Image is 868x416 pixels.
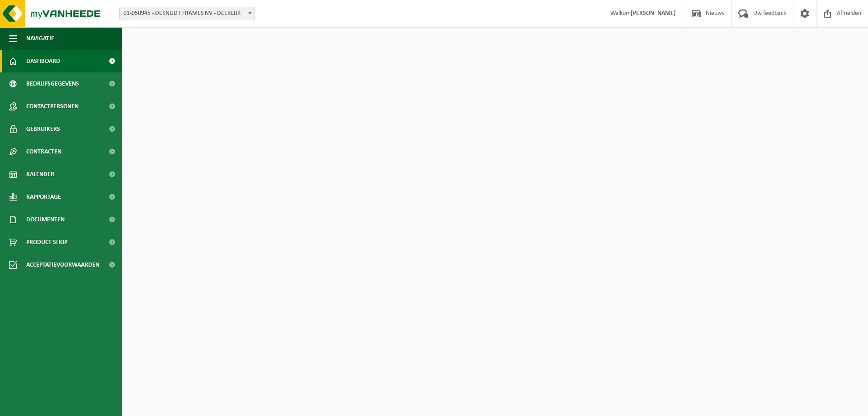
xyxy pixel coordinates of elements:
span: 01-050945 - DEKNUDT FRAMES NV - DEERLIJK [119,7,255,20]
span: Gebruikers [26,118,60,140]
span: 01-050945 - DEKNUDT FRAMES NV - DEERLIJK [120,7,255,20]
span: Dashboard [26,50,60,72]
span: Product Shop [26,231,67,253]
span: Contracten [26,140,61,163]
span: Contactpersonen [26,95,79,118]
strong: [PERSON_NAME] [631,10,676,17]
span: Bedrijfsgegevens [26,72,79,95]
span: Acceptatievoorwaarden [26,253,99,276]
span: Documenten [26,208,65,231]
span: Kalender [26,163,54,186]
span: Navigatie [26,27,54,50]
span: Rapportage [26,186,61,208]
